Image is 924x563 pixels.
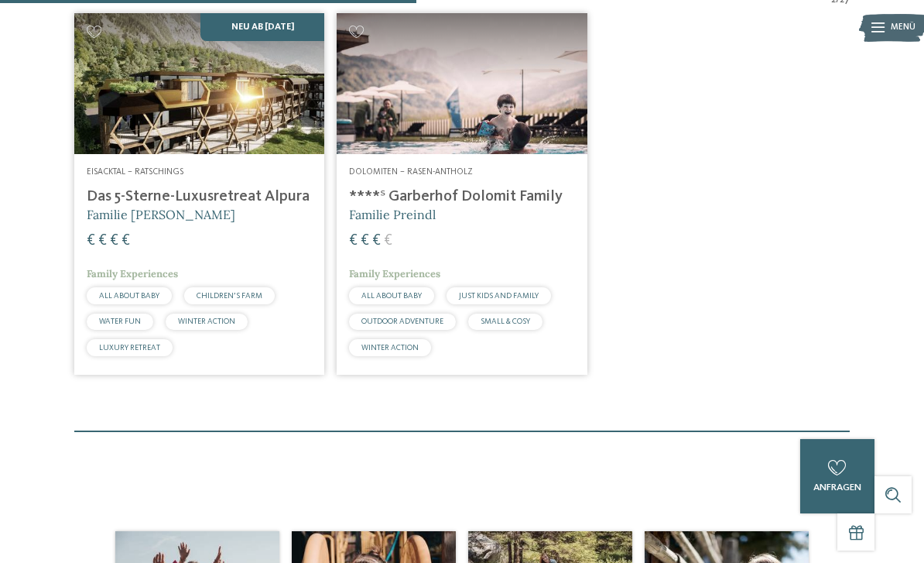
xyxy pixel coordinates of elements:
[384,233,392,249] span: €
[372,233,381,249] span: €
[349,187,574,206] h4: ****ˢ Garberhof Dolomit Family
[197,292,262,300] span: CHILDREN’S FARM
[98,233,107,249] span: €
[337,13,587,375] a: Familienhotels gesucht? Hier findet ihr die besten! Dolomiten – Rasen-Antholz ****ˢ Garberhof Dol...
[800,439,874,513] a: anfragen
[481,318,530,325] span: SMALL & COSY
[87,207,235,222] span: Familie [PERSON_NAME]
[349,167,473,177] span: Dolomiten – Rasen-Antholz
[361,344,419,352] span: WINTER ACTION
[121,233,130,249] span: €
[459,292,539,300] span: JUST KIDS AND FAMILY
[361,292,422,300] span: ALL ABOUT BABY
[87,267,178,280] span: Family Experiences
[99,292,159,300] span: ALL ABOUT BABY
[178,318,235,325] span: WINTER ACTION
[87,167,183,177] span: Eisacktal – Ratschings
[74,13,324,154] img: Familienhotels gesucht? Hier findet ihr die besten!
[361,233,369,249] span: €
[349,233,358,249] span: €
[99,318,141,325] span: WATER FUN
[349,207,436,222] span: Familie Preindl
[87,187,312,206] h4: Das 5-Sterne-Luxusretreat Alpura
[74,13,324,375] a: Familienhotels gesucht? Hier findet ihr die besten! Neu ab [DATE] Eisacktal – Ratschings Das 5-St...
[349,267,440,280] span: Family Experiences
[361,318,443,325] span: OUTDOOR ADVENTURE
[99,344,160,352] span: LUXURY RETREAT
[813,482,861,493] span: anfragen
[337,13,587,154] img: Familienhotels gesucht? Hier findet ihr die besten!
[110,233,118,249] span: €
[87,233,95,249] span: €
